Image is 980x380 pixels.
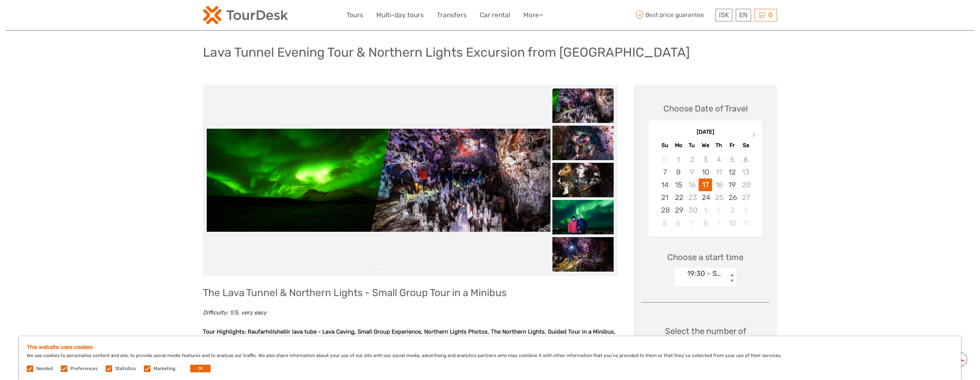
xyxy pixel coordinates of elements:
[649,128,762,136] div: [DATE]
[667,251,743,263] span: Choose a start time
[699,140,712,151] div: We
[523,10,543,21] a: More
[672,166,685,179] div: Choose Monday, September 8th, 2025
[699,217,712,229] div: Choose Wednesday, October 8th, 2025
[672,191,685,204] div: Choose Monday, September 22nd, 2025
[719,11,729,19] span: ISK
[725,153,739,166] div: Not available Friday, September 5th, 2025
[739,179,752,191] div: Not available Saturday, September 20th, 2025
[712,153,725,166] div: Not available Thursday, September 4th, 2025
[712,140,725,151] div: Th
[749,130,761,142] button: Next Month
[699,179,712,191] div: Choose Wednesday, September 17th, 2025
[739,191,752,204] div: Not available Saturday, September 27th, 2025
[699,153,712,166] div: Not available Wednesday, September 3rd, 2025
[725,140,739,151] div: Fr
[687,269,724,278] div: 19:30 - Sept [DATE]
[11,13,87,20] p: We're away right now. Please check back later!
[736,9,751,21] div: EN
[663,103,748,115] div: Choose Date of Travel
[658,191,671,204] div: Choose Sunday, September 21st, 2025
[767,11,774,19] span: 0
[88,12,97,21] button: Open LiveChat chat widget
[739,204,752,216] div: Not available Saturday, October 4th, 2025
[739,217,752,229] div: Not available Saturday, October 11th, 2025
[712,166,725,179] div: Not available Thursday, September 11th, 2025
[190,365,211,372] button: OK
[725,179,739,191] div: Choose Friday, September 19th, 2025
[658,153,671,166] div: Not available Sunday, August 31st, 2025
[658,204,671,216] div: Choose Sunday, September 28th, 2025
[658,179,671,191] div: Choose Sunday, September 14th, 2025
[685,191,699,204] div: Not available Tuesday, September 23rd, 2025
[658,217,671,229] div: Choose Sunday, October 5th, 2025
[437,10,467,21] a: Transfers
[728,274,735,282] div: < >
[658,140,671,151] div: Su
[346,10,363,21] a: Tours
[685,153,699,166] div: Not available Tuesday, September 2nd, 2025
[552,88,614,123] img: f6b3e8da0be748d1942c06ab40b674de_slider_thumbnail.jpeg
[207,129,550,232] img: f6b3e8da0be748d1942c06ab40b674de_main_slider.jpeg
[699,191,712,204] div: Choose Wednesday, September 24th, 2025
[376,10,424,21] a: Multi-day tours
[552,237,614,272] img: 70e96201d1714de2aa6a76fdf2afcd7d_slider_thumbnail.jpeg
[70,365,98,372] label: Preferences
[725,204,739,216] div: Choose Friday, October 3rd, 2025
[712,179,725,191] div: Not available Thursday, September 18th, 2025
[685,166,699,179] div: Not available Tuesday, September 9th, 2025
[712,217,725,229] div: Not available Thursday, October 9th, 2025
[203,287,617,299] h2: The Lava Tunnel & Northern Lights - Small Group Tour in a Minibus
[699,204,712,216] div: Choose Wednesday, October 1st, 2025
[725,217,739,229] div: Choose Friday, October 10th, 2025
[672,217,685,229] div: Choose Monday, October 6th, 2025
[634,9,714,21] span: Best price guarantee
[699,166,712,179] div: Choose Wednesday, September 10th, 2025
[19,336,961,380] div: We use cookies to personalise content and ads, to provide social media features and to analyse ou...
[552,163,614,197] img: abed3376ead94e8a89116b5e08cbf352_slider_thumbnail.jpeg
[203,44,690,60] h1: Lava Tunnel Evening Tour & Northern Lights Excursion from [GEOGRAPHIC_DATA]
[739,140,752,151] div: Sa
[685,204,699,216] div: Not available Tuesday, September 30th, 2025
[36,365,53,372] label: Needed
[203,6,288,25] img: 120-15d4194f-c635-41b9-a512-a3cb382bfb57_logo_small.png
[739,166,752,179] div: Not available Saturday, September 13th, 2025
[725,191,739,204] div: Choose Friday, September 26th, 2025
[651,153,759,229] div: month 2025-09
[552,126,614,160] img: 4d04132bde6a4d60898006182a77f36c_slider_thumbnail.jpeg
[27,344,953,351] h5: This website uses cookies
[685,217,699,229] div: Not available Tuesday, October 7th, 2025
[672,153,685,166] div: Not available Monday, September 1st, 2025
[154,365,175,372] label: Marketing
[685,140,699,151] div: Tu
[641,325,769,360] div: Select the number of participants
[672,140,685,151] div: Mo
[672,179,685,191] div: Choose Monday, September 15th, 2025
[115,365,136,372] label: Statistics
[712,191,725,204] div: Not available Thursday, September 25th, 2025
[480,10,510,21] a: Car rental
[203,328,616,345] strong: Tour Highlights: Raufarhólshellir lava tube - Lava Caving, Small Group Experience, Northern Light...
[725,166,739,179] div: Choose Friday, September 12th, 2025
[658,166,671,179] div: Choose Sunday, September 7th, 2025
[685,179,699,191] div: Not available Tuesday, September 16th, 2025
[712,204,725,216] div: Not available Thursday, October 2nd, 2025
[739,153,752,166] div: Not available Saturday, September 6th, 2025
[203,309,266,316] em: Difficulty: 1/5, very easy
[552,200,614,234] img: 7a5e8ec301c04fb3b5786f72ca43af78_slider_thumbnail.jpeg
[672,204,685,216] div: Choose Monday, September 29th, 2025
